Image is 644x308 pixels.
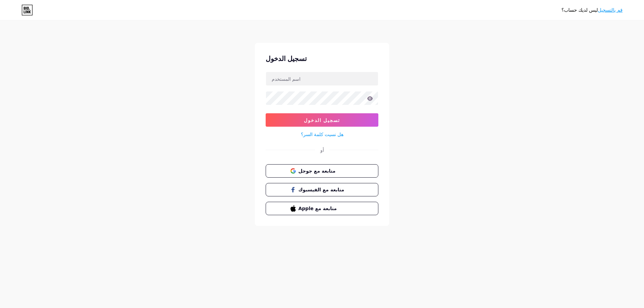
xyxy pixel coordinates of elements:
button: متابعة مع جوجل [266,164,378,178]
button: متابعة مع الفيسبوك [266,183,378,196]
font: متابعة مع Apple [299,206,337,211]
font: متابعة مع جوجل [299,168,336,174]
button: متابعة مع Apple [266,202,378,215]
font: ليس لديك حساب؟ [561,7,598,13]
button: تسجيل الدخول [266,113,378,127]
font: هل نسيت كلمة السر؟ [301,131,343,137]
font: تسجيل الدخول [304,117,340,123]
a: هل نسيت كلمة السر؟ [301,131,343,138]
font: تسجيل الدخول [266,55,307,63]
a: قم بالتسجيل [598,7,623,13]
font: أو [320,147,324,153]
font: متابعة مع الفيسبوك [299,187,344,192]
input: اسم المستخدم [266,72,378,85]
